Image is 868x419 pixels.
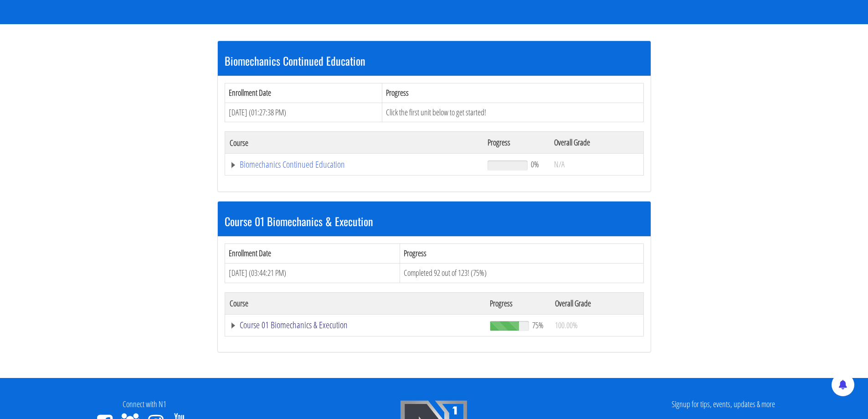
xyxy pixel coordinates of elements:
[400,263,643,283] td: Completed 92 out of 123! (75%)
[225,103,382,122] td: [DATE] (01:27:38 PM)
[225,55,644,67] h3: Biomechanics Continued Education
[7,400,282,409] h4: Connect with N1
[531,159,539,169] span: 0%
[550,292,643,314] th: Overall Grade
[225,83,382,103] th: Enrollment Date
[225,132,483,154] th: Course
[550,314,643,336] td: 100.00%
[550,132,643,154] th: Overall Grade
[382,83,643,103] th: Progress
[485,292,550,314] th: Progress
[230,160,479,169] a: Biomechanics Continued Education
[550,154,643,176] td: N/A
[532,320,544,330] span: 75%
[225,244,400,264] th: Enrollment Date
[230,321,481,330] a: Course 01 Biomechanics & Execution
[225,292,485,314] th: Course
[382,103,643,122] td: Click the first unit below to get started!
[225,263,400,283] td: [DATE] (03:44:21 PM)
[225,215,644,227] h3: Course 01 Biomechanics & Execution
[483,132,549,154] th: Progress
[586,400,861,409] h4: Signup for tips, events, updates & more
[400,244,643,264] th: Progress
